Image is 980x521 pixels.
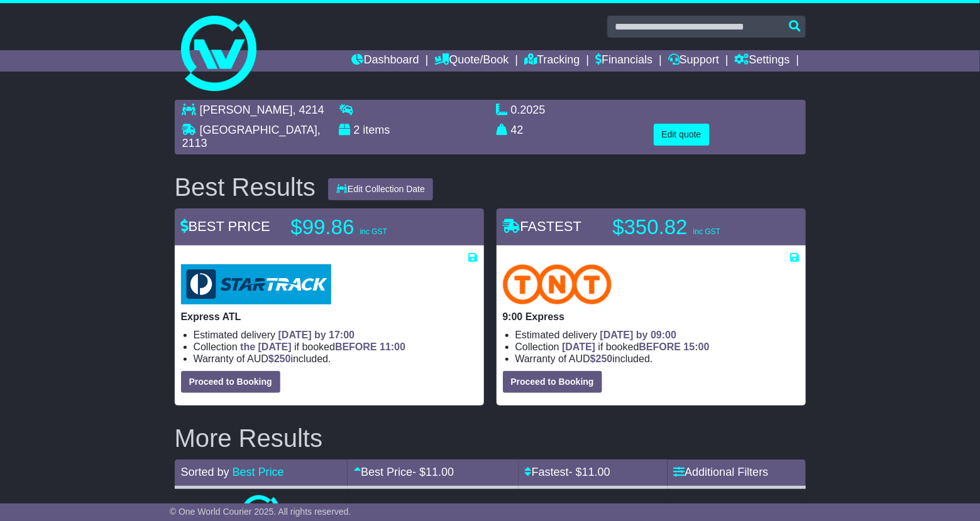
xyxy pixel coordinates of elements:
button: Edit quote [654,124,710,146]
span: FASTEST [503,218,582,234]
span: Sorted by [181,466,229,478]
a: Fastest- $11.00 [525,466,610,478]
a: Support [668,50,719,72]
span: 11.00 [582,466,610,478]
button: Proceed to Booking [181,371,280,393]
li: Warranty of AUD included. [194,353,478,365]
span: 0.2025 [511,104,546,116]
span: - $ [569,466,610,478]
span: $ [590,353,613,364]
span: 11.00 [426,466,454,478]
span: [DATE] [562,341,595,352]
span: 2 [354,124,360,136]
button: Proceed to Booking [503,371,602,393]
span: [DATE] by 09:00 [600,330,677,340]
span: items [363,124,390,136]
span: BEFORE [335,341,377,352]
a: Best Price [233,466,284,478]
span: © One World Courier 2025. All rights reserved. [170,507,351,517]
span: 15:00 [684,341,710,352]
a: Best Price- $11.00 [354,466,454,478]
span: , 2113 [182,124,321,150]
p: $99.86 [291,215,448,240]
li: Estimated delivery [515,329,800,341]
span: [DATE] by 17:00 [278,330,355,340]
li: Collection [515,341,800,353]
a: Quote/Book [434,50,509,72]
li: Collection [194,341,478,353]
li: Warranty of AUD included. [515,353,800,365]
span: if booked [240,341,405,352]
a: Settings [735,50,790,72]
a: Dashboard [352,50,419,72]
span: 42 [511,124,524,136]
button: Edit Collection Date [328,178,433,200]
p: Express ATL [181,311,478,323]
div: Best Results [168,173,322,201]
h2: More Results [175,424,806,452]
span: 250 [596,353,613,364]
li: Estimated delivery [194,329,478,341]
span: [GEOGRAPHIC_DATA] [200,124,317,136]
span: if booked [562,341,709,352]
span: [PERSON_NAME] [200,104,293,116]
span: - $ [412,466,454,478]
span: BEFORE [639,341,681,352]
span: BEST PRICE [181,218,270,234]
span: inc GST [693,227,720,236]
span: inc GST [360,227,387,236]
span: $ [268,353,291,364]
span: the [DATE] [240,341,291,352]
a: Financials [595,50,652,72]
a: Additional Filters [674,466,769,478]
span: , 4214 [293,104,324,116]
img: TNT Domestic: 9:00 Express [503,264,612,304]
p: 9:00 Express [503,311,800,323]
span: 11:00 [380,341,405,352]
p: $350.82 [613,215,770,240]
img: StarTrack: Express ATL [181,264,331,304]
span: 250 [274,353,291,364]
a: Tracking [524,50,580,72]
